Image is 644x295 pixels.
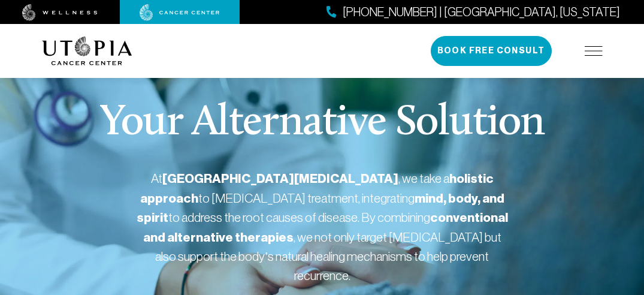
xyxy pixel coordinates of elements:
p: Your Alternative Solution [99,102,545,145]
img: cancer center [140,4,220,21]
a: [PHONE_NUMBER] | [GEOGRAPHIC_DATA], [US_STATE] [326,4,620,21]
strong: holistic approach [140,171,494,206]
strong: [GEOGRAPHIC_DATA][MEDICAL_DATA] [162,171,398,186]
strong: conventional and alternative therapies [143,210,508,245]
span: [PHONE_NUMBER] | [GEOGRAPHIC_DATA], [US_STATE] [343,4,620,21]
img: icon-hamburger [585,46,603,56]
p: At , we take a to [MEDICAL_DATA] treatment, integrating to address the root causes of disease. By... [137,169,508,285]
img: logo [42,37,132,65]
img: wellness [22,4,98,21]
button: Book Free Consult [431,36,552,66]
